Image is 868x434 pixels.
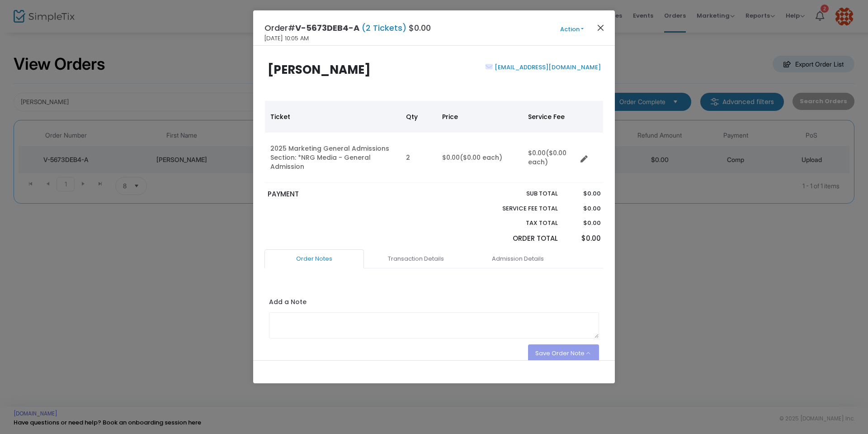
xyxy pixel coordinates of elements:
p: $0.00 [566,189,600,198]
p: PAYMENT [268,189,430,200]
td: $0.00 [523,133,577,183]
th: Service Fee [523,101,577,133]
p: Service Fee Total [481,204,558,213]
p: Tax Total [481,219,558,228]
a: [EMAIL_ADDRESS][DOMAIN_NAME] [493,63,601,72]
h4: Order# $0.00 [264,22,431,34]
th: Ticket [265,101,401,133]
label: Add a Note [269,297,307,309]
button: Action [545,24,599,34]
span: ($0.00 each) [528,148,566,167]
span: ($0.00 each) [460,153,502,162]
p: $0.00 [566,234,600,244]
a: Order Notes [264,249,364,268]
td: 2025 Marketing General Admissions Section: *NRG Media - General Admission [265,133,401,183]
td: $0.00 [437,133,523,183]
p: $0.00 [566,219,600,228]
p: Order Total [481,234,558,244]
button: Close [595,22,607,33]
a: Transaction Details [366,249,466,268]
b: [PERSON_NAME] [268,62,371,78]
p: $0.00 [566,204,600,213]
span: [DATE] 10:05 AM [264,34,309,43]
span: V-5673DEB4-A [295,22,359,33]
th: Price [437,101,523,133]
a: Admission Details [468,249,567,268]
p: Sub total [481,189,558,198]
span: (2 Tickets) [359,22,409,33]
td: 2 [401,133,437,183]
div: Data table [265,101,603,183]
th: Qty [401,101,437,133]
